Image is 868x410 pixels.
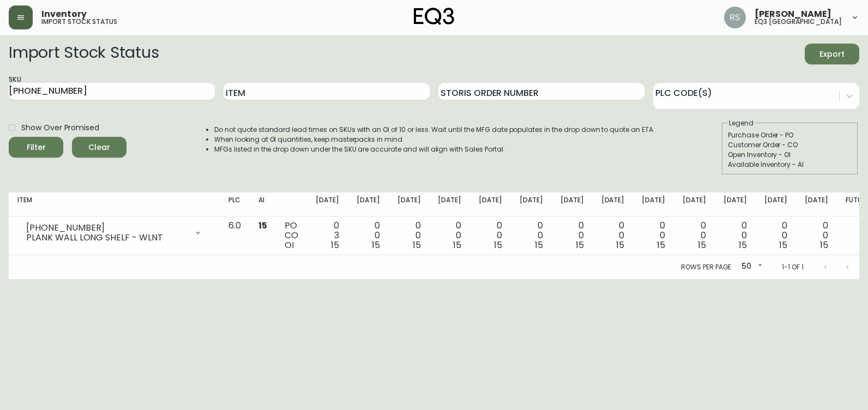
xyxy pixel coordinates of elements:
[674,192,715,216] th: [DATE]
[470,192,511,216] th: [DATE]
[285,239,294,251] span: OI
[728,150,852,160] div: Open Inventory - OI
[633,192,674,216] th: [DATE]
[657,239,665,251] span: 15
[250,192,276,216] th: AI
[796,192,837,216] th: [DATE]
[438,221,461,250] div: 0 0
[593,192,634,216] th: [DATE]
[220,192,250,216] th: PLC
[728,130,852,140] div: Purchase Order - PO
[316,221,339,250] div: 0 3
[601,221,625,250] div: 0 0
[728,118,755,128] legend: Legend
[41,19,117,25] h5: import stock status
[429,192,470,216] th: [DATE]
[26,233,187,243] div: PLANK WALL LONG SHELF - WLNT
[258,219,267,232] span: 15
[755,10,831,19] span: [PERSON_NAME]
[453,239,461,251] span: 15
[348,192,389,216] th: [DATE]
[681,262,733,272] p: Rows per page:
[81,141,118,154] span: Clear
[9,44,159,64] h2: Import Stock Status
[413,239,421,251] span: 15
[357,221,380,250] div: 0 0
[813,47,851,61] span: Export
[214,144,655,154] li: MFGs listed in the drop down under the SKU are accurate and will align with Sales Portal.
[779,239,787,251] span: 15
[331,239,339,251] span: 15
[397,221,421,250] div: 0 0
[764,221,788,250] div: 0 0
[737,258,764,276] div: 50
[724,7,746,28] img: 8fb1f8d3fb383d4dec505d07320bdde0
[728,160,852,170] div: Available Inventory - AI
[756,192,797,216] th: [DATE]
[698,239,706,251] span: 15
[9,137,63,158] button: Filter
[307,192,348,216] th: [DATE]
[724,221,747,250] div: 0 0
[9,192,220,216] th: Item
[389,192,430,216] th: [DATE]
[642,221,665,250] div: 0 0
[728,140,852,150] div: Customer Order - CO
[552,192,593,216] th: [DATE]
[820,239,828,251] span: 15
[782,262,804,272] p: 1-1 of 1
[21,122,99,134] span: Show Over Promised
[805,44,859,64] button: Export
[214,125,655,135] li: Do not quote standard lead times on SKUs with an OI of 10 or less. Wait until the MFG date popula...
[17,221,211,245] div: [PHONE_NUMBER]PLANK WALL LONG SHELF - WLNT
[285,221,298,250] div: PO CO
[220,216,250,255] td: 6.0
[27,141,46,154] div: Filter
[414,8,454,25] img: logo
[494,239,502,251] span: 15
[805,221,828,250] div: 0 0
[214,135,655,144] li: When looking at OI quantities, keep masterpacks in mind.
[560,221,584,250] div: 0 0
[616,239,624,251] span: 15
[72,137,126,158] button: Clear
[372,239,380,251] span: 15
[715,192,756,216] th: [DATE]
[683,221,706,250] div: 0 0
[535,239,543,251] span: 15
[576,239,584,251] span: 15
[511,192,552,216] th: [DATE]
[755,19,842,25] h5: eq3 [GEOGRAPHIC_DATA]
[739,239,747,251] span: 15
[26,223,187,233] div: [PHONE_NUMBER]
[520,221,543,250] div: 0 0
[479,221,502,250] div: 0 0
[41,10,87,19] span: Inventory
